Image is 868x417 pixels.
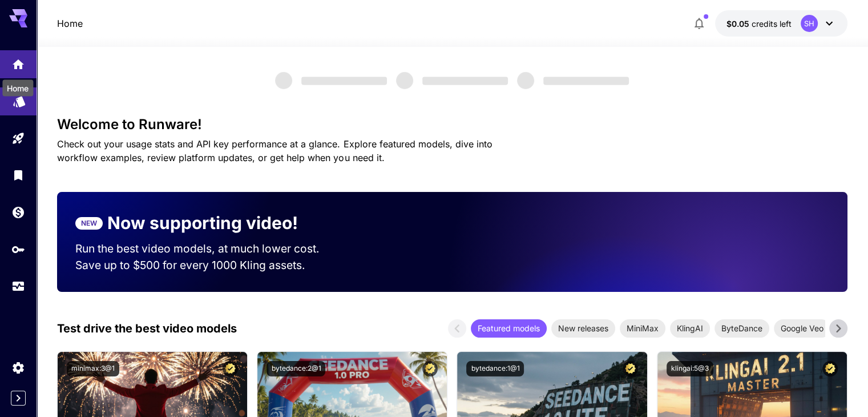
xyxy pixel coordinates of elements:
[667,361,713,376] button: klingai:5@3
[715,10,847,37] button: $0.05SH
[57,138,492,163] span: Check out your usage stats and API key performance at a glance. Explore featured models, dive int...
[223,361,238,376] button: Certified Model – Vetted for best performance and includes a commercial license.
[11,360,25,375] div: Settings
[714,319,769,338] div: ByteDance
[11,205,25,219] div: Wallet
[801,15,818,32] div: SH
[551,322,615,334] span: New releases
[11,242,25,256] div: API Keys
[57,320,237,337] p: Test drive the best video models
[551,319,615,338] div: New releases
[752,19,792,29] span: credits left
[620,322,665,334] span: MiniMax
[822,361,838,376] button: Certified Model – Vetted for best performance and includes a commercial license.
[471,322,547,334] span: Featured models
[107,210,298,236] p: Now supporting video!
[57,17,83,30] a: Home
[714,322,769,334] span: ByteDance
[81,218,97,228] p: NEW
[2,80,33,97] div: Home
[670,319,710,338] div: KlingAI
[75,240,341,257] p: Run the best video models, at much lower cost.
[75,257,341,274] p: Save up to $500 for every 1000 Kling assets.
[11,57,25,71] div: Home
[466,361,524,376] button: bytedance:1@1
[11,168,25,182] div: Library
[11,131,25,146] div: Playground
[471,319,547,338] div: Featured models
[774,322,830,334] span: Google Veo
[422,361,438,376] button: Certified Model – Vetted for best performance and includes a commercial license.
[67,361,119,376] button: minimax:3@1
[774,319,830,338] div: Google Veo
[57,17,83,30] nav: breadcrumb
[11,279,25,294] div: Usage
[13,91,26,105] div: Models
[726,18,792,30] div: $0.05
[57,117,847,133] h3: Welcome to Runware!
[620,319,665,338] div: MiniMax
[726,19,752,29] span: $0.05
[670,322,710,334] span: KlingAI
[11,391,26,406] button: Expand sidebar
[267,361,325,376] button: bytedance:2@1
[623,361,638,376] button: Certified Model – Vetted for best performance and includes a commercial license.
